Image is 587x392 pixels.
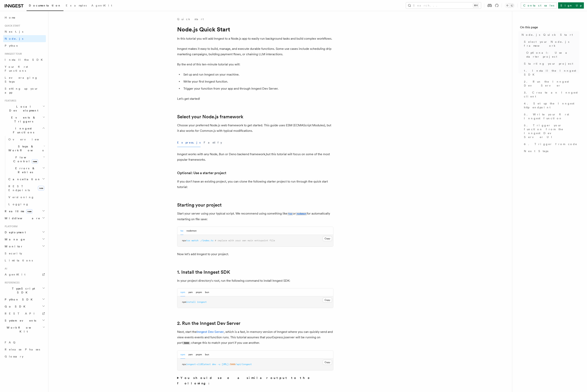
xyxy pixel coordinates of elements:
[3,298,35,301] span: Python SDK
[182,301,186,303] span: npm
[8,138,49,141] span: Overview
[5,16,16,20] span: Home
[197,330,224,334] a: Inngest Dev Server
[3,339,46,346] a: FAQ
[3,114,46,125] button: Events & Triggers
[177,269,230,275] a: 1. Install the Inngest SDK
[7,144,44,152] span: Steps & Workflows
[218,363,220,366] span: -u
[182,72,333,77] li: Set up and run Inngest on your machine.
[196,288,202,296] button: pnpm
[8,203,29,206] span: Logging
[3,230,26,234] span: Deployment
[66,4,87,7] span: Examples
[3,215,46,222] button: Middleware
[287,212,293,216] code: tsx
[3,305,28,308] span: Go SDK
[192,239,198,242] span: watch
[183,341,190,345] code: 3000
[3,353,46,360] a: Glossary
[8,196,34,199] span: Versioning
[5,355,23,358] span: Glossary
[26,209,33,214] span: new
[32,159,38,164] span: new
[182,239,186,242] span: npx
[5,76,38,83] span: Leveraging Steps
[522,33,573,37] span: Node.js Quick Start
[526,51,579,59] span: Optional: Use a starter project
[524,91,579,98] span: 3. Create an Inngest client
[522,122,579,141] a: 5. Trigger your function from the Inngest Dev Server UI
[5,37,23,40] span: Node.js
[7,136,46,143] a: Overview
[177,321,240,326] a: 2. Run the Inngest Dev Server
[5,341,17,344] span: FAQ
[473,4,479,7] kbd: ⌘K
[522,38,579,49] a: Select your Node.js framework
[5,348,40,351] span: Release Phases
[200,239,213,242] span: ./index.ts
[3,35,46,42] a: Node.js
[5,44,19,47] span: Python
[177,329,333,346] p: Next, start the , which is a fast, in-memory version of Inngest where you can quickly send and vi...
[524,40,579,48] span: Select your Node.js framework
[521,2,557,9] a: Contact sales
[5,252,22,255] span: Security
[522,148,579,155] a: Next Steps
[5,273,25,276] span: AgentKit
[3,105,43,112] span: Local Development
[177,278,333,283] p: In your project directory's root, run the following command to install Inngest SDK:
[522,100,579,111] a: 4. Set up the Inngest http endpoint
[323,298,332,303] button: Copy
[3,236,46,243] button: Manage
[3,244,23,248] span: Monitor
[3,24,20,27] span: Quick start
[177,179,333,190] p: If you don't have an existing project, you can clone the following starter project to run through...
[3,296,46,303] button: Python SDK
[520,31,579,38] a: Node.js Quick Start
[177,114,243,119] a: Select your Node.js framework
[505,3,514,8] button: Toggle dark mode
[3,136,46,208] div: Inngest Functions
[3,99,16,102] span: Features
[186,301,196,303] span: install
[188,351,193,359] button: yarn
[7,183,46,194] a: REST Endpointsnew
[3,208,46,215] button: Realtimenew
[3,14,46,21] a: Home
[63,1,89,11] a: Examples
[205,351,209,359] button: bun
[323,360,332,365] button: Copy
[524,149,548,153] span: Next Steps
[3,52,22,55] span: Inngest tour
[524,62,573,66] span: Starting your project
[522,60,579,67] a: Starting your project
[3,346,46,353] a: Release Phases
[524,142,577,146] span: 6. Trigger from code
[230,363,235,366] span: 3000
[3,116,43,123] span: Events & Triggers
[7,155,43,163] span: Flow Control
[5,312,38,315] span: REST API
[182,86,333,91] li: Trigger your function from your app and through Inngest Dev Server.
[3,216,40,220] span: Middleware
[3,237,25,241] span: Manage
[3,285,46,296] button: TypeScript SDK
[204,138,222,147] button: Fastify
[3,287,42,294] span: TypeScript SDK
[215,239,275,242] span: # replace with your own main entrypoint file
[323,236,332,241] button: Copy
[296,212,307,215] a: nodemon
[3,271,46,278] a: AgentKit
[7,201,46,208] a: Logging
[5,87,38,94] span: Setting up your app
[212,363,216,366] span: dev
[3,303,46,310] button: Go SDK
[7,177,41,181] span: Cancellation
[3,42,46,49] a: Python
[177,376,315,385] strong: You should see a similar output to the following:
[91,4,112,7] span: AgentKit
[3,229,46,236] button: Deployment
[7,154,46,165] button: Flow Controlnew
[3,103,46,114] button: Local Development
